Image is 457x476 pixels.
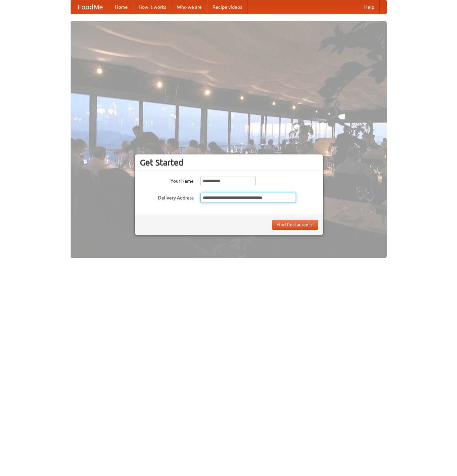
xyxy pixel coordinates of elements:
label: Delivery Address [140,193,194,201]
a: How it works [133,0,172,14]
a: Home [110,0,133,14]
a: FoodMe [71,0,110,14]
label: Your Name [140,176,194,184]
a: Help [359,0,380,14]
a: Who we are [172,0,207,14]
button: Find Restaurants! [272,220,318,230]
h3: Get Started [140,157,318,168]
a: Recipe videos [207,0,247,14]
